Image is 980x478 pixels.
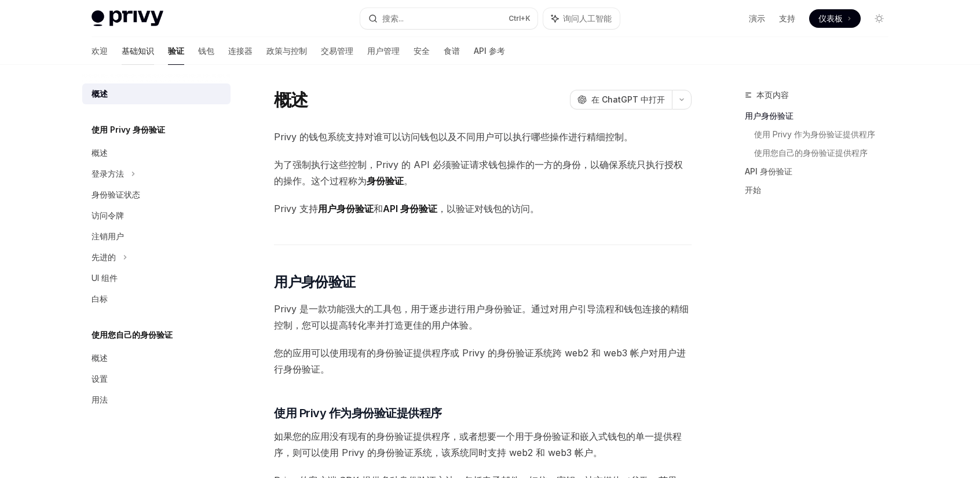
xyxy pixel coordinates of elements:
font: 为了强制执行这些控制，Privy 的 API 必须验证请求钱包操作的一方的身份，以确保系统只执行授权的操作。这个过程称为 [274,159,683,187]
button: 搜索...Ctrl+K [360,8,537,29]
font: UI 组件 [92,273,118,283]
font: 询问人工智能 [563,13,612,23]
font: 安全 [414,46,430,56]
button: 询问人工智能 [543,8,620,29]
font: 。 [404,175,413,187]
a: 设置 [82,368,231,389]
a: 演示 [749,13,765,24]
font: ，以验证对钱包的访问。 [437,203,539,214]
font: 在 ChatGPT 中打开 [591,94,665,104]
font: 使用您自己的身份验证 [92,330,173,340]
font: Ctrl [509,14,521,23]
font: 使用 Privy 作为身份验证提供程序 [754,129,875,139]
font: 本页内容 [756,90,789,100]
a: UI 组件 [82,268,231,289]
font: 食谱 [444,46,460,56]
font: 验证 [168,46,184,56]
font: API 身份验证 [745,166,792,176]
font: 交易管理 [321,46,353,56]
font: 概述 [92,89,108,98]
font: 基础知识 [122,46,154,56]
font: 设置 [92,374,108,384]
a: 用户身份验证 [745,107,898,125]
font: 仪表板 [818,13,843,23]
font: 身份验证 [367,175,404,187]
a: 身份验证状态 [82,184,231,205]
a: 安全 [414,37,430,65]
font: 概述 [274,89,308,110]
a: 使用您自己的身份验证提供程序 [754,144,898,162]
font: API 参考 [474,46,505,56]
font: 使用您自己的身份验证提供程序 [754,148,868,158]
button: 在 ChatGPT 中打开 [570,90,672,110]
a: API 参考 [474,37,505,65]
font: 登录方法 [92,169,124,178]
a: 仪表板 [809,9,861,28]
button: 切换暗模式 [870,9,888,28]
a: 支持 [779,13,795,24]
font: 访问令牌 [92,210,124,220]
a: 概述 [82,348,231,368]
font: 连接器 [228,46,253,56]
font: Privy 是一款功能强大的工具包，用于逐步进行用户身份验证。通过对用户引导流程和钱包连接的精细控制，您可以提高转化率并打造更佳的用户体验。 [274,303,689,331]
font: 和 [374,203,383,214]
font: Privy 支持 [274,203,318,214]
a: 使用 Privy 作为身份验证提供程序 [754,125,898,144]
font: 用户身份验证 [318,203,374,214]
font: 用户身份验证 [274,273,355,290]
a: 概述 [82,143,231,163]
a: 钱包 [198,37,214,65]
font: Privy 的钱包系统支持对谁可以访问钱包以及不同用户可以执行哪些操作进行精细控制。 [274,131,633,143]
font: 概述 [92,148,108,158]
font: 支持 [779,13,795,23]
font: 先进的 [92,252,116,262]
font: 欢迎 [92,46,108,56]
a: 用户管理 [367,37,400,65]
a: 验证 [168,37,184,65]
font: 使用 Privy 身份验证 [92,125,165,134]
font: 用户身份验证 [745,111,793,121]
a: 交易管理 [321,37,353,65]
font: +K [521,14,531,23]
a: 开始 [745,181,898,199]
a: 注销用户 [82,226,231,247]
a: 食谱 [444,37,460,65]
a: 访问令牌 [82,205,231,226]
a: 用法 [82,389,231,410]
a: API 身份验证 [745,162,898,181]
img: 灯光标志 [92,10,163,27]
a: 概述 [82,83,231,104]
font: 使用 Privy 作为身份验证提供程序 [274,406,442,420]
font: API 身份验证 [383,203,437,214]
font: 概述 [92,353,108,363]
font: 政策与控制 [266,46,307,56]
a: 白标 [82,289,231,309]
font: 用法 [92,395,108,404]
a: 欢迎 [92,37,108,65]
font: 身份验证状态 [92,189,140,199]
font: 注销用户 [92,231,124,241]
font: 搜索... [382,13,404,23]
a: 基础知识 [122,37,154,65]
font: 演示 [749,13,765,23]
font: 用户管理 [367,46,400,56]
font: 白标 [92,294,108,304]
a: 政策与控制 [266,37,307,65]
font: 您的应用可以使用现有的身份验证提供程序或 Privy 的身份验证系统跨 web2 和 web3 帐户对用户进行身份验证。 [274,347,686,375]
font: 开始 [745,185,761,195]
a: 连接器 [228,37,253,65]
font: 如果您的应用没有现有的身份验证提供程序，或者想要一个用于身份验证和嵌入式钱包的单一提供程序，则可以使用 Privy 的身份验证系统，该系统同时支持 web2 和 web3 帐户。 [274,430,682,458]
font: 钱包 [198,46,214,56]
